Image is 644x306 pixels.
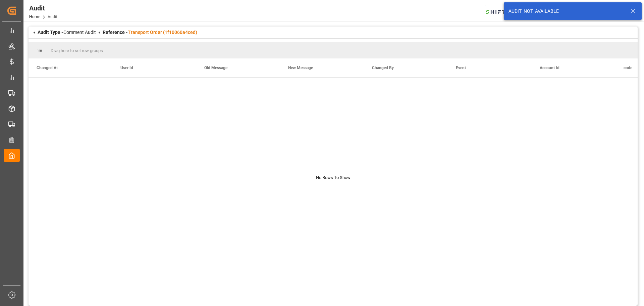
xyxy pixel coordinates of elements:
a: Transport Order (1f10060a4ced) [128,30,197,35]
span: Changed By [372,65,394,70]
span: Audit Type - [38,30,63,35]
span: Reference - [103,30,197,35]
span: Changed At [37,65,58,70]
div: AUDIT_NOT_AVAILABLE [508,8,624,15]
span: code [624,65,632,70]
div: Comment Audit [38,29,96,36]
div: Audit [29,3,57,13]
span: Old Message [204,65,227,70]
span: Account Id [540,65,559,70]
span: User Id [120,65,133,70]
span: Drag here to set row groups [51,48,103,53]
a: Home [29,14,40,19]
span: New Message [288,65,313,70]
img: Bildschirmfoto%202024-11-13%20um%2009.31.44.png_1731487080.png [485,5,519,17]
span: Event [456,65,466,70]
